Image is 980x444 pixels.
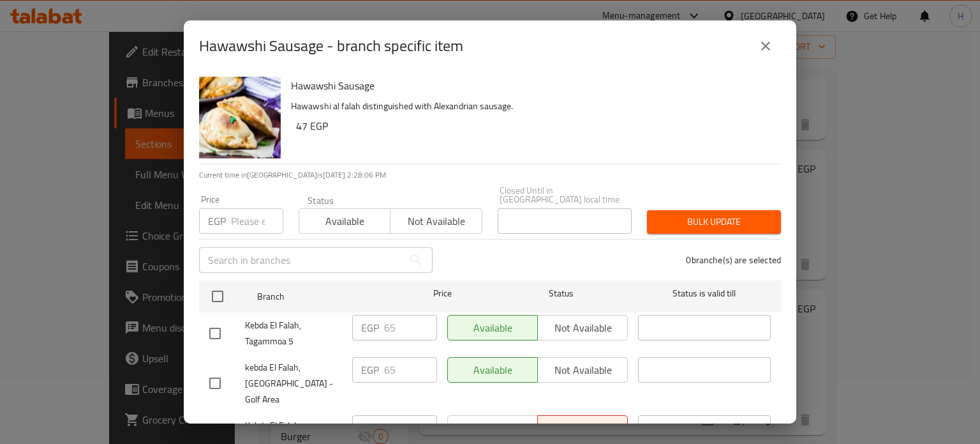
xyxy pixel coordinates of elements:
[208,213,226,229] p: EGP
[647,210,781,234] button: Bulk update
[245,318,342,349] span: Kebda El Falah, Tagammoa 5
[638,286,771,302] span: Status is valid till
[304,212,385,231] span: Available
[199,36,463,56] h2: Hawawshi Sausage - branch specific item
[384,415,437,441] input: Please enter price
[384,357,437,383] input: Please enter price
[199,169,781,181] p: Current time in [GEOGRAPHIC_DATA] is [DATE] 2:28:06 PM
[299,208,390,234] button: Available
[199,247,403,273] input: Search in branches
[390,208,482,234] button: Not available
[361,362,379,378] p: EGP
[384,315,437,341] input: Please enter price
[245,360,342,408] span: kebda El Falah, [GEOGRAPHIC_DATA] - Golf Area
[400,286,485,302] span: Price
[657,214,771,230] span: Bulk update
[199,77,281,158] img: Hawawshi Sausage
[291,98,771,114] p: Hawawshi al falah distinguished with Alexandrian sausage.
[291,77,771,95] h6: Hawawshi Sausage
[361,320,379,335] p: EGP
[495,286,628,302] span: Status
[296,117,771,135] h6: 47 EGP
[361,420,379,436] p: EGP
[686,254,781,266] p: 0 branche(s) are selected
[257,289,390,305] span: Branch
[750,31,781,61] button: close
[231,208,283,234] input: Please enter price
[396,212,477,231] span: Not available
